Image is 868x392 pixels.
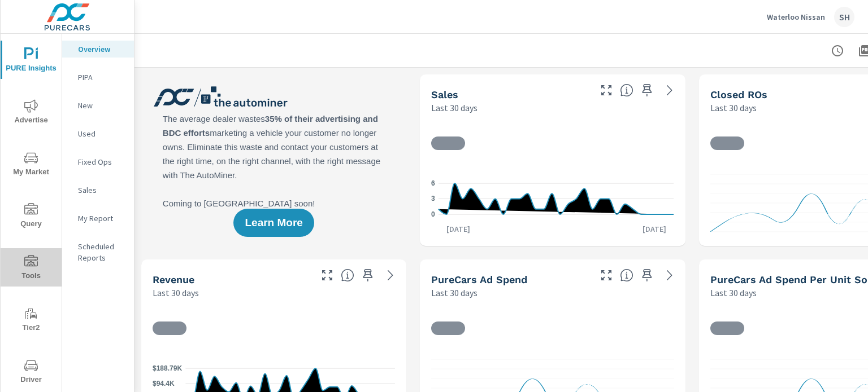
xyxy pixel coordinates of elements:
[620,83,633,97] span: Number of vehicles sold by the dealership over the selected date range. [Source: This data is sou...
[153,380,175,388] text: $94.4K
[710,286,757,299] p: Last 30 days
[834,7,854,27] div: SH
[78,128,125,139] p: Used
[4,151,58,179] span: My Market
[341,268,354,282] span: Total sales revenue over the selected date range. [Source: This data is sourced from the dealer’s...
[4,359,58,386] span: Driver
[78,184,125,196] p: Sales
[4,255,58,283] span: Tools
[245,218,302,228] span: Learn More
[4,47,58,75] span: PURE Insights
[597,266,615,284] button: Make Fullscreen
[710,89,767,100] h5: Closed ROs
[78,156,125,168] p: Fixed Ops
[78,72,125,83] p: PIPA
[78,241,125,263] p: Scheduled Reports
[597,81,615,99] button: Make Fullscreen
[359,266,377,284] span: Save this to your personalized report
[318,266,336,284] button: Make Fullscreen
[153,286,199,299] p: Last 30 days
[78,213,125,224] p: My Report
[661,266,679,284] a: See more details in report
[638,81,656,99] span: Save this to your personalized report
[638,266,656,284] span: Save this to your personalized report
[62,153,134,170] div: Fixed Ops
[635,223,674,235] p: [DATE]
[767,12,825,22] p: Waterloo Nissan
[153,274,194,285] h5: Revenue
[439,223,478,235] p: [DATE]
[431,210,435,218] text: 0
[62,69,134,86] div: PIPA
[78,100,125,111] p: New
[431,274,527,285] h5: PureCars Ad Spend
[431,286,478,299] p: Last 30 days
[62,97,134,114] div: New
[153,364,182,372] text: $188.79K
[62,125,134,142] div: Used
[431,89,458,100] h5: Sales
[710,101,757,114] p: Last 30 days
[381,266,400,284] a: See more details in report
[4,307,58,334] span: Tier2
[62,238,134,266] div: Scheduled Reports
[431,195,435,203] text: 3
[62,182,134,199] div: Sales
[4,203,58,231] span: Query
[62,210,134,227] div: My Report
[661,81,679,99] a: See more details in report
[431,179,435,187] text: 6
[620,268,633,282] span: Total cost of media for all PureCars channels for the selected dealership group over the selected...
[233,209,314,237] button: Learn More
[78,43,125,55] p: Overview
[4,99,58,127] span: Advertise
[431,101,478,114] p: Last 30 days
[62,41,134,58] div: Overview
